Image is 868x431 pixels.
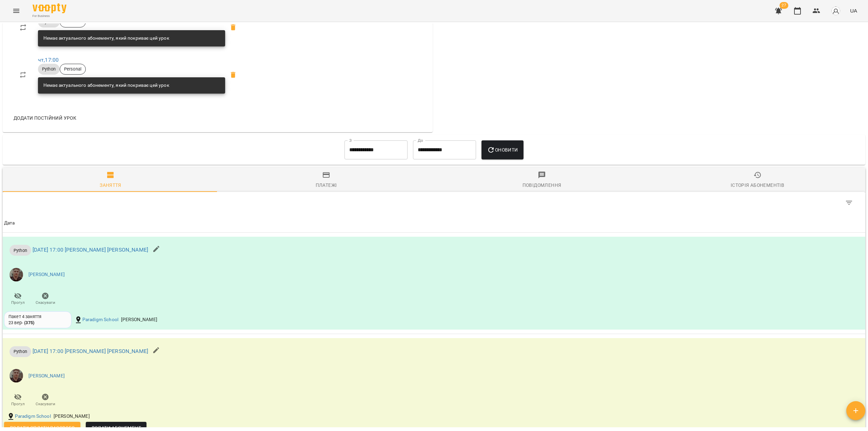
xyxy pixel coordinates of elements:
button: Фільтр [841,195,857,211]
div: Table Toolbar [3,192,865,214]
span: Прогул [11,401,25,407]
span: Скасувати [36,300,55,306]
button: Скасувати [32,391,59,410]
span: Додати постійний урок [14,114,76,122]
span: Python [9,348,31,355]
a: чт,17:00 [38,57,59,63]
a: Paradigm School [82,316,118,323]
div: Дата [4,219,15,227]
div: 23 вер - [8,320,34,326]
span: For Business [33,14,66,18]
span: Python [9,247,31,254]
span: 27 [780,2,788,9]
button: UA [847,4,860,17]
a: [PERSON_NAME] [28,373,65,379]
a: [DATE] 17:00 [PERSON_NAME] [PERSON_NAME] [33,348,148,354]
button: Menu [8,3,24,19]
span: Python [38,66,60,72]
div: Платежі [316,181,337,189]
div: Історія абонементів [731,181,784,189]
a: [DATE] 17:00 [PERSON_NAME] [PERSON_NAME] [33,247,148,253]
button: Додати постійний урок [11,112,79,124]
img: Voopty Logo [33,3,66,13]
div: Немає актуального абонементу, який покриває цей урок [43,32,169,44]
span: Прогул [11,300,25,306]
button: Оновити [481,140,523,159]
span: Оновити [487,146,518,154]
span: Видалити приватний урок Швидкій Вадим Ігорович чт 17:00 клієнта Вихопень Олег [225,67,241,83]
button: Скасувати [32,290,59,309]
span: Personal [60,66,85,72]
button: Прогул [4,290,32,309]
div: [PERSON_NAME] [52,412,91,421]
a: [PERSON_NAME] [28,271,65,278]
div: Заняття [100,181,121,189]
div: Пакет 4 заняття23 вер- (375) [4,311,72,328]
div: Немає актуального абонементу, який покриває цей урок [43,79,169,92]
div: Пакет 4 заняття [8,314,67,320]
button: Прогул [4,391,32,410]
span: Видалити приватний урок Швидкій Вадим Ігорович вт 17:00 клієнта Вихопень Олег [225,19,241,36]
a: Paradigm School [15,413,51,420]
div: Sort [4,219,15,227]
img: 0a0415dca1f61a04ddb9dd3fb0ef47a2.jpg [9,369,23,383]
div: [PERSON_NAME] [120,315,159,325]
span: Скасувати [36,401,55,407]
span: Дата [4,219,864,227]
img: 0a0415dca1f61a04ddb9dd3fb0ef47a2.jpg [9,268,23,281]
img: avatar_s.png [831,6,841,16]
div: Повідомлення [522,181,561,189]
span: UA [850,7,857,14]
b: ( 375 ) [24,320,34,325]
